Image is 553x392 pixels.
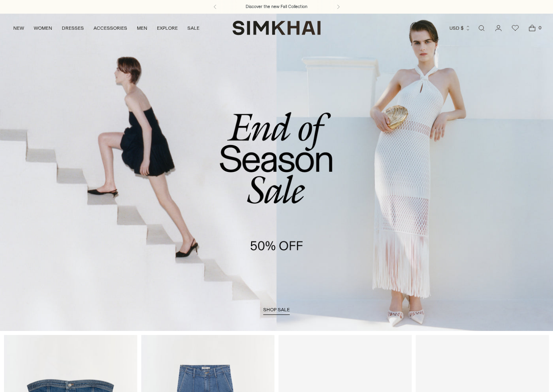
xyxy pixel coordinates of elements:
[524,20,540,36] a: Open cart modal
[232,20,321,36] a: SIMKHAI
[263,307,290,312] span: shop sale
[474,20,490,36] a: Open search modal
[13,19,24,37] a: NEW
[34,19,52,37] a: WOMEN
[507,20,523,36] a: Wishlist
[449,19,471,37] button: USD $
[137,19,147,37] a: MEN
[263,307,290,315] a: shop sale
[246,4,307,10] a: Discover the new Fall Collection
[94,19,127,37] a: ACCESSORIES
[536,24,543,31] span: 0
[187,19,199,37] a: SALE
[62,19,84,37] a: DRESSES
[490,20,506,36] a: Go to the account page
[157,19,178,37] a: EXPLORE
